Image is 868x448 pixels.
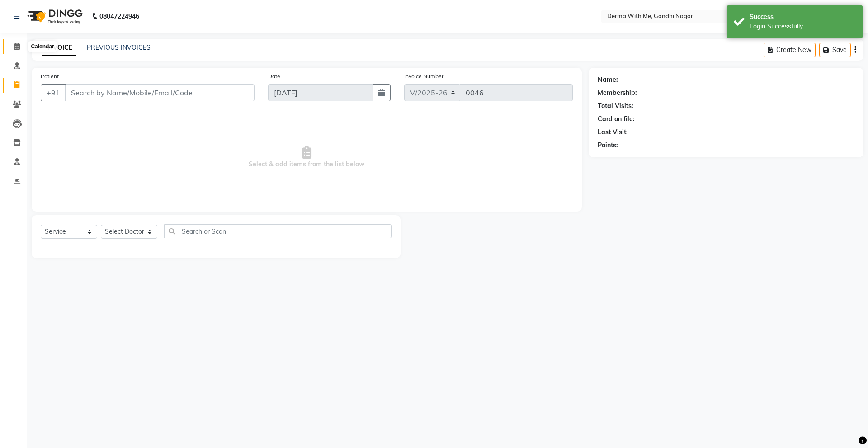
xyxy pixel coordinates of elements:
button: Save [819,43,851,57]
div: Membership: [598,88,637,98]
div: Login Successfully. [750,22,856,31]
button: +91 [41,84,66,101]
div: Card on file: [598,114,635,124]
label: Patient [41,72,59,80]
span: Select & add items from the list below [41,112,573,203]
div: Total Visits: [598,101,633,111]
input: Search or Scan [164,224,392,238]
div: Name: [598,75,618,85]
div: Success [750,12,856,22]
div: Last Visit: [598,127,628,137]
b: 08047224946 [99,4,139,29]
label: Invoice Number [404,72,443,80]
img: logo [23,4,85,29]
input: Search by Name/Mobile/Email/Code [65,84,255,101]
label: Date [268,72,280,80]
div: Calendar [28,41,56,52]
div: Points: [598,141,618,150]
a: PREVIOUS INVOICES [87,43,151,52]
button: Create New [764,43,816,57]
